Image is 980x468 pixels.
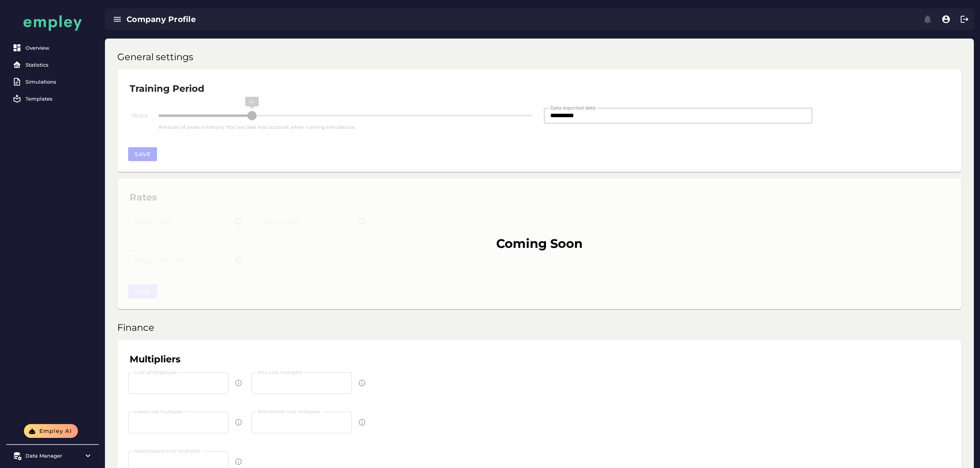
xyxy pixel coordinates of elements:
div: Company Profile [127,14,522,25]
h2: Multipliers [130,352,949,366]
div: Overview [25,45,93,51]
h2: General settings [117,51,961,63]
div: Simulations [25,79,93,85]
a: Overview [9,40,96,56]
h1: Coming Soon [496,234,583,253]
h2: Training Period [130,82,949,96]
span: Empley AI [39,428,72,434]
a: Templates [9,91,96,106]
button: Empley AI [24,424,78,438]
div: Templates [25,96,93,102]
div: Data Manager [25,453,79,459]
div: Statistics [25,62,93,68]
h2: Finance [117,322,961,334]
a: Statistics [9,57,96,72]
a: Simulations [9,74,96,89]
